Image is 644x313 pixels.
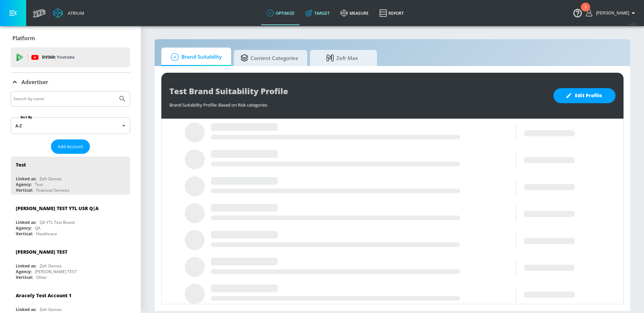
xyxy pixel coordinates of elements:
a: Atrium [53,8,84,18]
div: Linked as: [16,176,36,182]
div: Agency: [16,182,32,187]
p: Youtube [57,54,74,61]
div: Other [36,274,47,280]
div: 1 [584,7,587,16]
div: [PERSON_NAME] TEST [16,249,67,255]
div: [PERSON_NAME] TEST YTL USR Q|A [16,205,99,211]
div: Linked as: [16,263,36,269]
a: Target [300,1,335,25]
div: Vertical: [16,274,33,280]
div: Financial Services [36,187,69,193]
p: Advertiser [21,78,48,86]
div: TestLinked as:Zefr DemosAgency:TestVertical:Financial Services [11,156,130,195]
div: Zefr Demos [40,307,62,312]
div: DV360: Youtube [11,47,130,67]
button: [PERSON_NAME] [586,9,637,17]
button: Add Account [51,139,90,154]
div: Brand Suitability Profile: Based on Risk categories [169,99,547,108]
div: [PERSON_NAME] TEST [35,269,77,274]
input: Search by name [13,95,115,103]
div: Linked as: [16,307,36,312]
button: Edit Profile [553,88,615,103]
span: Add Account [58,143,83,150]
div: Aracely Test Account 1 [16,292,71,299]
p: DV360: [42,54,74,61]
div: Linked as: [16,220,36,225]
p: Platform [12,35,35,42]
div: Agency: [16,225,32,231]
div: Zefr Demos [40,176,62,182]
a: measure [335,1,374,25]
div: Vertical: [16,231,33,237]
div: Healthcare [36,231,57,237]
span: Content Categories [240,50,298,66]
div: [PERSON_NAME] TEST YTL USR Q|ALinked as:QA YTL Test BrandAgency:QAVertical:Healthcare [11,200,130,238]
span: Zefr Max [317,50,368,66]
div: Vertical: [16,187,33,193]
div: A-Z [11,117,130,134]
button: Open Resource Center, 1 new notification [568,3,587,22]
div: Platform [11,29,130,48]
div: QA [35,225,41,231]
span: Brand Suitability [168,49,222,65]
span: Edit Profile [567,91,602,100]
div: Zefr Demos [40,263,62,269]
div: QA YTL Test Brand [40,220,74,225]
div: [PERSON_NAME] TESTLinked as:Zefr DemosAgency:[PERSON_NAME] TESTVertical:Other [11,244,130,282]
label: Sort By [19,115,34,119]
span: v 4.25.4 [628,22,637,26]
div: Test [35,182,43,187]
div: Agency: [16,269,32,274]
a: Report [374,1,409,25]
div: Advertiser [11,73,130,91]
a: optimize [261,1,300,25]
div: Atrium [65,10,84,16]
span: login as: anthony.rios@zefr.com [593,11,629,15]
div: Test [16,162,26,168]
